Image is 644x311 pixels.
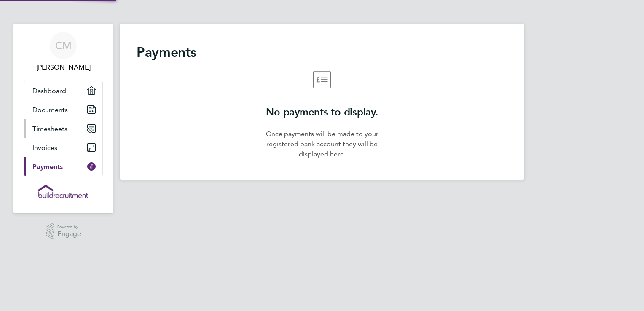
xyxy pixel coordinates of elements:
a: Dashboard [24,81,102,100]
a: Powered byEngage [46,223,81,239]
span: CM [55,40,72,51]
span: Engage [57,231,81,238]
span: Dashboard [32,87,66,95]
a: Timesheets [24,119,102,138]
a: Payments [24,157,102,176]
span: Invoices [32,144,57,152]
p: Once payments will be made to your registered bank account they will be displayed here. [261,129,383,159]
a: Go to home page [24,185,103,198]
a: Invoices [24,138,102,157]
span: Payments [32,163,63,171]
span: Powered by [57,223,81,231]
h2: No payments to display. [261,105,383,119]
a: Documents [24,100,102,119]
span: Timesheets [32,125,67,133]
img: buildrec-logo-retina.png [38,185,88,198]
a: CM[PERSON_NAME] [24,32,103,72]
span: Chevonne Mccann [24,62,103,72]
h2: Payments [137,44,507,61]
nav: Main navigation [13,24,113,213]
span: Documents [32,106,68,114]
